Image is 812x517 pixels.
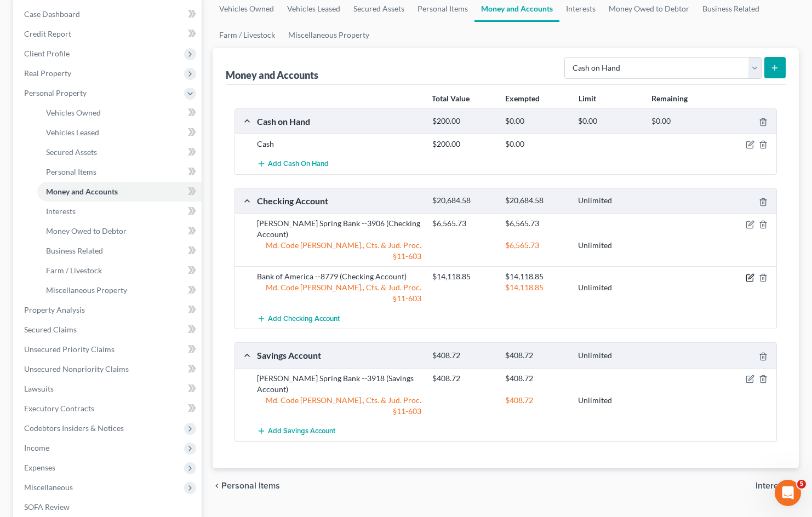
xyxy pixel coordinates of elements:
a: Money Owed to Debtor [37,221,202,241]
span: Personal Property [24,88,87,97]
div: $408.72 [500,395,573,406]
div: $200.00 [427,116,500,127]
span: Property Analysis [24,305,85,314]
div: $408.72 [500,373,573,384]
strong: Limit [579,94,596,103]
span: Add Savings Account [268,427,335,435]
div: [PERSON_NAME] Spring Bank --3906 (Checking Account) [251,218,427,240]
a: Credit Report [15,24,202,44]
a: Farm / Livestock [37,261,202,280]
span: Income [24,443,49,452]
button: Add Cash on Hand [257,154,329,174]
div: $20,684.58 [500,196,573,206]
span: Personal Items [46,167,96,176]
div: Unlimited [573,351,645,361]
div: $408.72 [500,351,573,361]
a: Unsecured Nonpriority Claims [15,359,202,379]
button: Add Savings Account [257,421,335,441]
a: Vehicles Leased [37,123,202,142]
span: SOFA Review [24,502,70,512]
div: $14,118.85 [500,282,573,293]
a: Farm / Livestock [213,22,282,48]
span: Secured Assets [46,147,97,157]
a: Miscellaneous Property [282,22,376,48]
a: Lawsuits [15,379,202,399]
div: $0.00 [573,116,645,127]
div: Checking Account [251,195,427,206]
div: Unlimited [573,240,645,251]
span: Add Checking Account [268,314,340,323]
strong: Total Value [432,94,470,103]
a: Secured Claims [15,320,202,340]
span: Personal Items [221,481,280,490]
div: Money and Accounts [226,68,318,82]
a: Business Related [37,241,202,261]
span: Add Cash on Hand [268,160,329,169]
a: Case Dashboard [15,4,202,24]
a: Vehicles Owned [37,103,202,123]
span: Business Related [46,246,103,255]
div: $0.00 [500,116,573,127]
div: $6,565.73 [500,240,573,251]
span: Unsecured Priority Claims [24,344,115,354]
span: Interests [756,481,790,490]
div: $14,118.85 [500,271,573,282]
a: Miscellaneous Property [37,280,202,300]
a: Property Analysis [15,300,202,320]
div: Md. Code [PERSON_NAME]., Cts. & Jud. Proc. §11-603 [251,282,427,304]
span: Credit Report [24,29,71,38]
div: $6,565.73 [500,218,573,229]
div: Cash on Hand [251,116,427,127]
div: Md. Code [PERSON_NAME]., Cts. & Jud. Proc. §11-603 [251,395,427,417]
span: Vehicles Owned [46,108,101,117]
span: Unsecured Nonpriority Claims [24,364,129,374]
div: $408.72 [427,373,500,384]
a: Executory Contracts [15,399,202,418]
div: $0.00 [500,139,573,150]
button: Add Checking Account [257,308,340,329]
div: Savings Account [251,349,427,361]
button: chevron_left Personal Items [213,481,280,490]
span: Miscellaneous [24,482,73,492]
span: Case Dashboard [24,9,80,19]
a: SOFA Review [15,497,202,517]
strong: Exempted [505,94,540,103]
div: [PERSON_NAME] Spring Bank --3918 (Savings Account) [251,373,427,395]
span: Expenses [24,463,55,472]
span: Codebtors Insiders & Notices [24,423,124,433]
span: Miscellaneous Property [46,285,127,295]
button: Interests chevron_right [756,481,799,490]
div: Unlimited [573,282,645,293]
div: Unlimited [573,196,645,206]
span: Executory Contracts [24,404,94,413]
span: Money and Accounts [46,187,118,196]
a: Interests [37,202,202,221]
span: Lawsuits [24,384,54,393]
strong: Remaining [651,94,688,103]
a: Unsecured Priority Claims [15,340,202,359]
div: $200.00 [427,139,500,150]
a: Secured Assets [37,142,202,162]
div: Bank of America --8779 (Checking Account) [251,271,427,282]
div: $20,684.58 [427,196,500,206]
div: Cash [251,139,427,150]
span: Interests [46,206,76,216]
span: Real Property [24,68,71,78]
span: 5 [797,480,806,489]
div: Unlimited [573,395,645,406]
iframe: Intercom live chat [775,480,801,506]
div: Md. Code [PERSON_NAME]., Cts. & Jud. Proc. §11-603 [251,240,427,262]
span: Money Owed to Debtor [46,226,127,235]
span: Farm / Livestock [46,266,102,275]
span: Client Profile [24,49,70,58]
a: Personal Items [37,162,202,182]
div: $14,118.85 [427,271,500,282]
i: chevron_left [213,481,221,490]
a: Money and Accounts [37,182,202,202]
span: Vehicles Leased [46,128,99,137]
div: $0.00 [646,116,719,127]
span: Secured Claims [24,325,77,334]
div: $408.72 [427,351,500,361]
div: $6,565.73 [427,218,500,229]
